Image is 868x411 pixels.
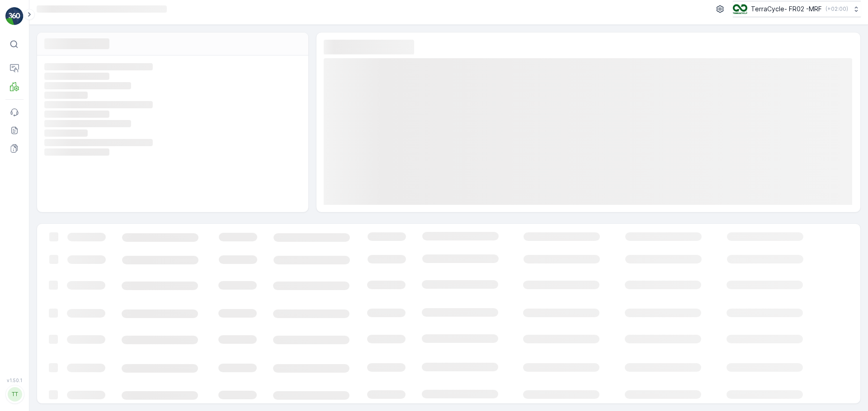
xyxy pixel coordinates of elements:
img: logo [5,7,24,25]
span: v 1.50.1 [5,378,24,383]
p: TerraCycle- FR02 -MRF [751,5,822,14]
button: TerraCycle- FR02 -MRF(+02:00) [733,1,861,17]
button: TT [5,385,24,404]
img: terracycle.png [733,4,747,14]
div: TT [8,387,22,402]
p: ( +02:00 ) [826,5,848,13]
